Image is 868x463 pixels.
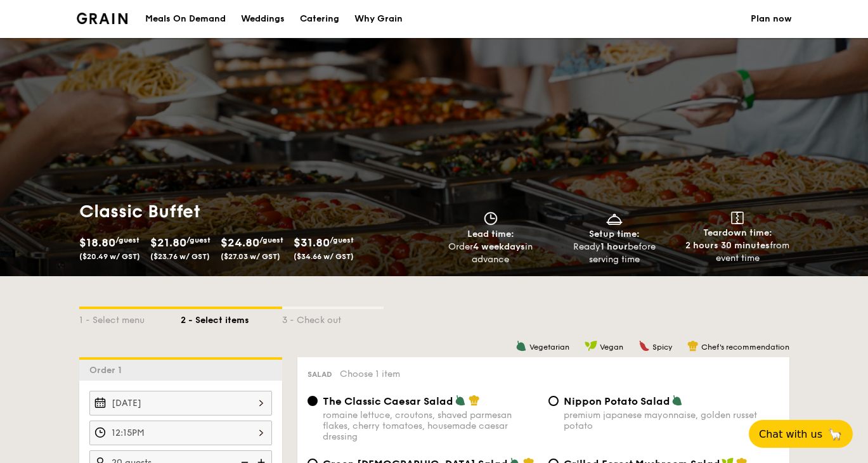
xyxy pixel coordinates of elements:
div: 3 - Check out [282,309,384,327]
strong: 4 weekdays [473,241,525,252]
span: Chef's recommendation [701,343,789,352]
img: icon-vegetarian.fe4039eb.svg [455,395,466,406]
span: Lead time: [467,229,514,239]
button: Chat with us🦙 [749,420,853,448]
h1: Classic Buffet [79,200,429,223]
span: ($27.03 w/ GST) [221,252,280,261]
span: /guest [330,236,354,244]
div: from event time [681,239,794,265]
img: icon-vegetarian.fe4039eb.svg [515,340,527,352]
span: $21.80 [150,236,186,250]
img: icon-chef-hat.a58ddaea.svg [687,340,699,352]
div: romaine lettuce, croutons, shaved parmesan flakes, cherry tomatoes, housemade caesar dressing [323,410,538,442]
span: Choose 1 item [340,369,400,379]
img: icon-clock.2db775ea.svg [481,212,500,225]
img: icon-spicy.37a8142b.svg [638,340,650,352]
span: Teardown time: [703,227,772,238]
input: The Classic Caesar Saladromaine lettuce, croutons, shaved parmesan flakes, cherry tomatoes, house... [308,396,318,406]
img: icon-vegan.f8ff3823.svg [585,340,597,352]
input: Event date [89,391,272,415]
div: Order in advance [434,241,548,266]
span: The Classic Caesar Salad [323,395,453,407]
img: icon-dish.430c3a2e.svg [605,212,624,225]
span: $24.80 [221,236,259,250]
div: 1 - Select menu [79,309,181,327]
a: Logotype [77,13,128,24]
span: Spicy [652,343,672,352]
span: $31.80 [294,236,330,250]
input: Nippon Potato Saladpremium japanese mayonnaise, golden russet potato [548,396,559,406]
span: /guest [115,236,139,244]
span: Salad [308,370,332,379]
span: ($20.49 w/ GST) [79,252,140,261]
img: Grain [77,13,128,24]
span: Chat with us [759,428,822,440]
span: Nippon Potato Salad [564,395,670,407]
span: Order 1 [89,365,127,376]
span: /guest [186,236,211,244]
span: Vegetarian [529,343,569,352]
span: 🦙 [827,427,843,441]
strong: 1 hour [600,241,628,252]
span: /guest [259,236,283,244]
img: icon-vegetarian.fe4039eb.svg [671,395,683,406]
span: Vegan [600,343,623,352]
img: icon-teardown.65201eee.svg [731,212,744,224]
strong: 2 hours 30 minutes [685,240,770,251]
input: Event time [89,421,272,445]
span: ($34.66 w/ GST) [294,252,354,261]
img: icon-chef-hat.a58ddaea.svg [469,395,480,406]
div: premium japanese mayonnaise, golden russet potato [564,410,779,431]
span: ($23.76 w/ GST) [150,252,210,261]
span: Setup time: [589,229,640,239]
div: Ready before serving time [557,241,671,266]
span: $18.80 [79,236,115,250]
div: 2 - Select items [181,309,282,327]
